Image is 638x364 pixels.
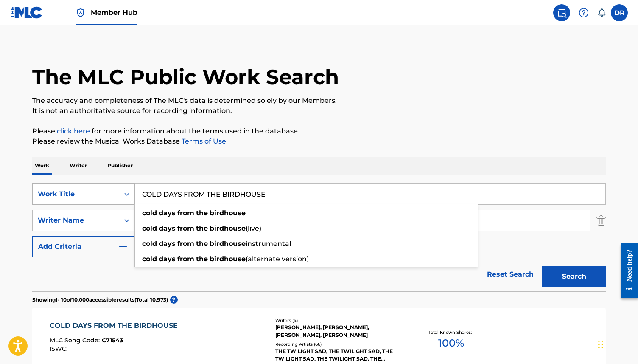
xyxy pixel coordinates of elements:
[275,324,403,339] div: [PERSON_NAME], [PERSON_NAME], [PERSON_NAME], [PERSON_NAME]
[542,266,606,287] button: Search
[76,8,86,18] img: Top Rightsholder
[159,209,176,217] strong: days
[57,127,90,135] a: click here
[597,8,606,17] div: Notifications
[32,236,135,257] button: Add Criteria
[483,265,538,284] a: Reset Search
[196,209,208,217] strong: the
[38,215,114,226] div: Writer Name
[102,336,123,344] span: C71543
[575,4,592,21] div: Help
[428,329,474,336] p: Total Known Shares:
[142,209,157,217] strong: cold
[32,296,168,304] p: Showing 1 - 10 of 10,000 accessible results (Total 10,973 )
[32,157,52,175] p: Work
[579,8,589,18] img: help
[10,6,43,19] img: MLC Logo
[557,8,567,18] img: search
[170,296,178,304] span: ?
[210,240,246,248] strong: birdhouse
[246,255,309,263] span: (alternate version)
[142,240,157,248] strong: cold
[196,255,208,263] strong: the
[275,347,403,363] div: THE TWILIGHT SAD, THE TWILIGHT SAD, THE TWILIGHT SAD, THE TWILIGHT SAD, THE TWILIGHT SAD
[118,242,128,252] img: 9d2ae6d4665cec9f34b9.svg
[553,4,570,21] a: Public Search
[196,224,208,232] strong: the
[210,209,246,217] strong: birdhouse
[438,336,464,351] span: 100 %
[596,210,606,231] img: Delete Criterion
[246,224,261,232] span: (live)
[91,8,137,17] span: Member Hub
[159,240,176,248] strong: days
[50,336,102,344] span: MLC Song Code :
[38,189,114,199] div: Work Title
[246,240,291,248] span: instrumental
[177,255,194,263] strong: from
[50,345,70,353] span: ISWC :
[210,224,246,232] strong: birdhouse
[142,224,157,232] strong: cold
[275,317,403,324] div: Writers ( 4 )
[210,255,246,263] strong: birdhouse
[50,321,182,331] div: COLD DAYS FROM THE BIRDHOUSE
[196,240,208,248] strong: the
[177,209,194,217] strong: from
[614,236,638,305] iframe: Resource Center
[32,64,339,90] h1: The MLC Public Work Search
[177,224,194,232] strong: from
[596,323,638,364] iframe: Chat Widget
[32,96,606,106] p: The accuracy and completeness of The MLC's data is determined solely by our Members.
[598,332,603,357] div: Drag
[177,240,194,248] strong: from
[611,4,628,21] div: User Menu
[180,137,226,145] a: Terms of Use
[159,224,176,232] strong: days
[105,157,135,175] p: Publisher
[32,126,606,136] p: Please for more information about the terms used in the database.
[159,255,176,263] strong: days
[32,136,606,147] p: Please review the Musical Works Database
[142,255,157,263] strong: cold
[32,106,606,116] p: It is not an authoritative source for recording information.
[67,157,90,175] p: Writer
[275,341,403,347] div: Recording Artists ( 66 )
[32,183,606,291] form: Search Form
